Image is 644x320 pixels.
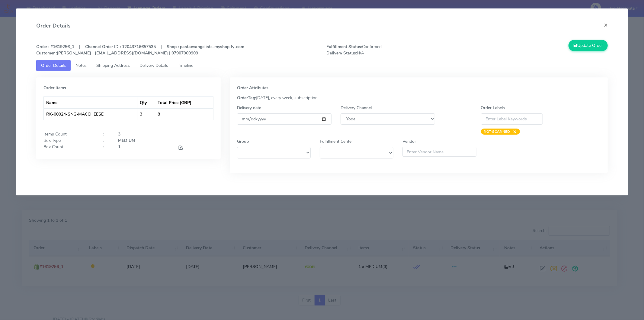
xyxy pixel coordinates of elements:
[99,131,114,137] div: :
[402,147,476,157] input: Enter Vendor Name
[237,105,261,111] label: Delivery date
[75,63,87,68] span: Notes
[484,129,510,134] strong: NOT-SCANNED
[481,105,505,111] label: Order Labels
[510,129,517,135] span: ×
[402,138,416,145] label: Vendor
[137,97,155,108] th: Qty
[41,63,66,68] span: Order Details
[320,138,353,145] label: Fulfillment Center
[99,137,114,144] div: :
[155,97,213,108] th: Total Price (GBP)
[118,144,120,150] strong: 1
[44,108,137,120] td: RK-00024-SNG-MACCHEESE
[118,131,120,137] strong: 3
[326,44,362,50] strong: Fulfillment Status:
[44,97,137,108] th: Name
[99,144,114,152] div: :
[36,60,608,71] ul: Tabs
[232,95,605,101] div: [DATE], every week, subscription
[39,137,99,144] div: Box Type
[36,50,57,56] strong: Customer :
[237,138,249,145] label: Group
[599,17,613,33] button: Close
[96,63,130,68] span: Shipping Address
[139,63,168,68] span: Delivery Details
[341,105,372,111] label: Delivery Channel
[36,44,244,56] strong: Order : #1619256_1 | Channel Order ID : 12043716657535 | Shop : pastaevangelists-myshopify-com [P...
[43,85,66,91] strong: Order Items
[36,22,71,30] h4: Order Details
[118,138,135,143] strong: MEDIUM
[237,85,268,91] strong: Order Attributes
[481,113,543,125] input: Enter Label Keywords
[155,108,213,120] td: 8
[326,50,357,56] strong: Delivery Status:
[137,108,155,120] td: 3
[322,44,467,56] span: Confirmed N/A
[178,63,193,68] span: Timeline
[39,144,99,152] div: Box Count
[569,40,608,51] button: Update Order
[237,95,256,101] strong: OrderTag:
[39,131,99,137] div: Items Count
